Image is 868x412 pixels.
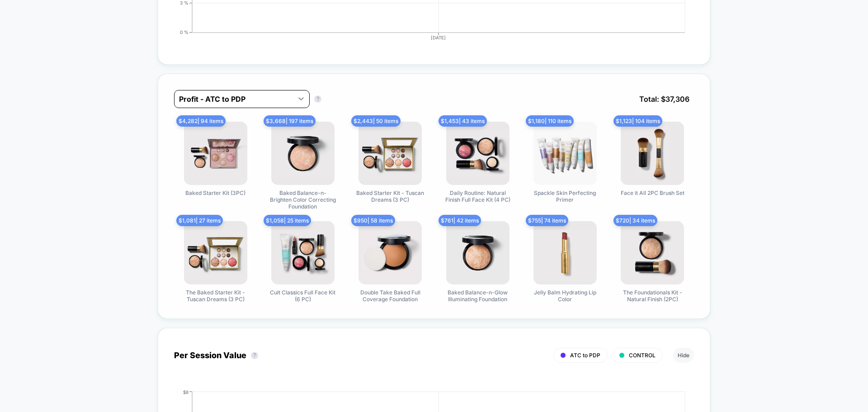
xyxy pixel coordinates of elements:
[269,189,337,210] span: Baked Balance-n-Brighten Color Correcting Foundation
[269,289,337,303] span: Cult Classics Full Face Kit (6 PC)
[613,115,662,127] span: $ 1,123 | 104 items
[356,289,424,303] span: Double Take Baked Full Coverage Foundation
[359,221,422,284] img: Double Take Baked Full Coverage Foundation
[184,122,247,185] img: Baked Starter Kit (3PC)
[618,289,686,303] span: The Foundationals Kit - Natural Finish (2PC)
[526,115,574,127] span: $ 1,180 | 110 items
[621,189,684,196] span: Face it All 2PC Brush Set
[621,221,684,284] img: The Foundationals Kit - Natural Finish (2PC)
[356,189,424,203] span: Baked Starter Kit - Tuscan Dreams (3 PC)
[271,122,335,185] img: Baked Balance-n-Brighten Color Correcting Foundation
[359,122,422,185] img: Baked Starter Kit - Tuscan Dreams (3 PC)
[635,90,694,108] span: Total: $ 37,306
[176,115,226,127] span: $ 4,282 | 94 items
[351,115,401,127] span: $ 2,443 | 50 items
[439,215,481,226] span: $ 761 | 42 items
[531,189,599,203] span: Spackle Skin Perfecting Primer
[180,29,189,35] tspan: 0 %
[439,115,487,127] span: $ 1,453 | 43 items
[613,215,657,226] span: $ 720 | 34 items
[533,221,597,284] img: Jelly Balm Hydrating Lip Color
[182,289,250,303] span: The Baked Starter Kit - Tuscan Dreams (3 PC)
[184,221,247,284] img: The Baked Starter Kit - Tuscan Dreams (3 PC)
[444,289,512,303] span: Baked Balance-n-Glow Illuminating Foundation
[183,389,189,394] tspan: $8
[185,189,245,196] span: Baked Starter Kit (3PC)
[271,221,335,284] img: Cult Classics Full Face Kit (6 PC)
[621,122,684,185] img: Face it All 2PC Brush Set
[531,289,599,303] span: Jelly Balm Hydrating Lip Color
[570,352,600,359] span: ATC to PDP
[444,189,512,203] span: Daily Routine: Natural Finish Full Face Kit (4 PC)
[629,352,656,359] span: CONTROL
[351,215,395,226] span: $ 950 | 58 items
[431,35,446,40] tspan: [DATE]
[314,95,321,103] button: ?
[526,215,568,226] span: $ 755 | 74 items
[251,352,258,359] button: ?
[446,221,509,284] img: Baked Balance-n-Glow Illuminating Foundation
[264,215,311,226] span: $ 1,058 | 25 items
[446,122,509,185] img: Daily Routine: Natural Finish Full Face Kit (4 PC)
[673,348,694,363] button: Hide
[533,122,597,185] img: Spackle Skin Perfecting Primer
[264,115,316,127] span: $ 3,668 | 197 items
[176,215,223,226] span: $ 1,081 | 27 items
